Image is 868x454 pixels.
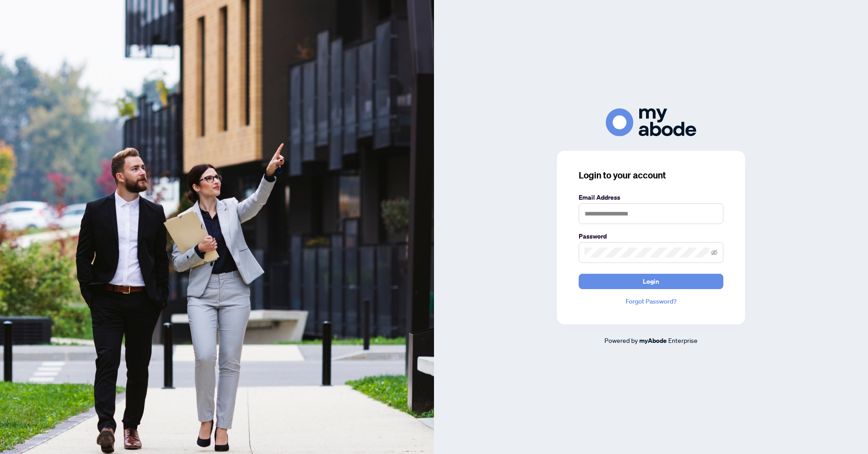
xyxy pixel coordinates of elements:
a: myAbode [639,336,667,346]
label: Password [579,231,723,241]
span: Login [643,274,659,289]
label: Email Address [579,192,723,202]
a: Forgot Password? [579,296,723,306]
img: ma-logo [606,108,696,136]
span: Enterprise [668,336,698,344]
span: eye-invisible [711,249,717,256]
span: Powered by [604,336,638,344]
h3: Login to your account [579,169,723,182]
button: Login [579,274,723,289]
